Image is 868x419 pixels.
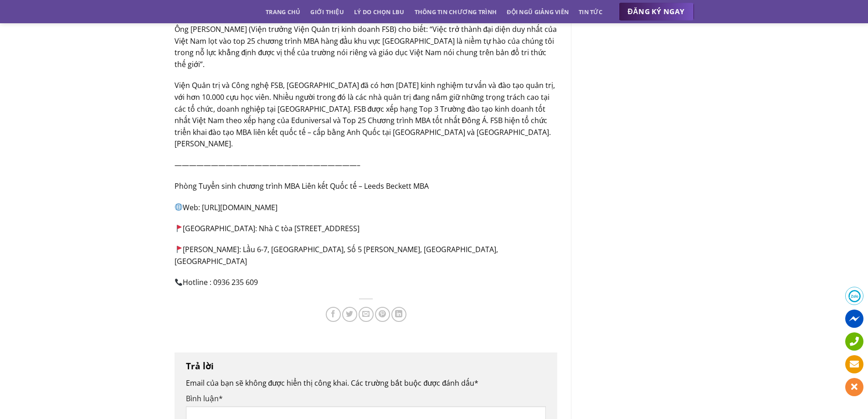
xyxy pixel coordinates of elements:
[415,4,497,20] a: Thông tin chương trình
[351,378,478,388] span: Các trường bắt buộc được đánh dấu
[628,6,685,17] span: ĐĂNG KÝ NGAY
[186,393,546,405] label: Bình luận
[186,378,349,388] span: Email của bạn sẽ không được hiển thị công khai.
[175,181,557,192] p: Phòng Tuyển sinh chương trình MBA Liên kết Quốc tế – Leeds Beckett MBA
[175,24,557,70] p: Ông [PERSON_NAME] (Viện trưởng Viện Quản trị kinh doanh FSB) cho biết: “Việc trở thành đại diện d...
[175,277,557,289] p: Hotline : 0936 235 609
[175,203,182,211] img: 🌐
[175,202,557,214] p: Web: [URL][DOMAIN_NAME]
[175,279,182,286] img: 📞
[579,4,602,20] a: Tin tức
[619,3,694,21] a: ĐĂNG KÝ NGAY
[175,160,557,171] p: —————————————————————————–
[186,359,546,373] h3: Trả lời
[175,244,557,267] p: [PERSON_NAME]: Lầu 6-7, [GEOGRAPHIC_DATA], Số 5 [PERSON_NAME], [GEOGRAPHIC_DATA], [GEOGRAPHIC_DATA]
[175,223,557,235] p: [GEOGRAPHIC_DATA]: Nhà C tòa [STREET_ADDRESS]
[310,4,344,20] a: Giới thiệu
[507,4,569,20] a: Đội ngũ giảng viên
[175,225,182,232] img: 🚩
[354,4,405,20] a: Lý do chọn LBU
[266,4,300,20] a: Trang chủ
[175,246,182,253] img: 🚩
[175,80,557,150] p: Viện Quản trị và Công nghệ FSB, [GEOGRAPHIC_DATA] đã có hơn [DATE] kinh nghiệm tư vấn và đào tạo ...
